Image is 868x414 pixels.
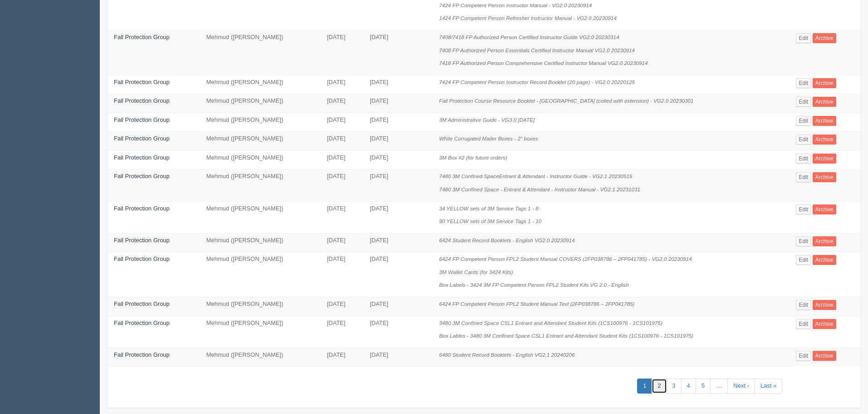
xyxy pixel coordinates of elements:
[114,255,170,262] a: Fall Protection Group
[363,170,432,201] td: [DATE]
[320,348,363,367] td: [DATE]
[813,154,836,164] a: Archive
[114,173,170,180] a: Fall Protection Group
[363,297,432,316] td: [DATE]
[439,79,635,85] i: 7424 FP Competent Person Instructor Record Booklet (20 page) - VG2.0 20220125
[114,135,170,142] a: Fall Protection Group
[320,252,363,297] td: [DATE]
[813,300,836,310] a: Archive
[320,75,363,94] td: [DATE]
[363,113,432,132] td: [DATE]
[813,319,836,329] a: Archive
[200,316,320,348] td: Mehmud ([PERSON_NAME])
[439,15,617,21] i: 1424 FP Competent Person Refresher Instructor Manual - VG2.0 20230914
[755,379,782,394] a: Last »
[796,300,811,310] a: Edit
[114,205,170,212] a: Fall Protection Group
[813,135,836,145] a: Archive
[200,252,320,297] td: Mehmud ([PERSON_NAME])
[813,236,836,246] a: Archive
[813,172,836,182] a: Archive
[439,155,507,160] i: 3M Box #2 (for future orders)
[363,30,432,75] td: [DATE]
[796,236,811,246] a: Edit
[363,316,432,348] td: [DATE]
[439,352,575,358] i: 6480 Student Record Booklets - English VG2.1 20240206
[813,255,836,265] a: Archive
[439,135,538,141] i: White Corrugated Mailer Boxes - 2" boxes
[439,269,513,275] i: 3M Wallet Cards (for 3424 Kits)
[114,154,170,161] a: Fall Protection Group
[320,113,363,132] td: [DATE]
[200,170,320,201] td: Mehmud ([PERSON_NAME])
[439,301,635,307] i: 6424 FP Competent Person FPL2 Student Manual Text (2FP038786 – 2FP041785)
[727,379,755,394] a: Next ›
[796,205,811,214] a: Edit
[439,2,592,8] i: 7424 FP Competent Person Instructor Manual - VG2.0 20230914
[439,282,629,288] i: Box Labels - 3424 3M FP Competent Person FPL2 Student Kits VG 2.0 - English
[200,113,320,132] td: Mehmud ([PERSON_NAME])
[320,94,363,113] td: [DATE]
[710,379,728,394] a: …
[813,351,836,361] a: Archive
[813,116,836,126] a: Archive
[320,150,363,170] td: [DATE]
[439,320,662,326] i: 3480 3M Confined Space CSL1 Entrant and Attendant Student Kits (1CS100976 - 1CS101975)
[320,132,363,151] td: [DATE]
[320,233,363,252] td: [DATE]
[363,150,432,170] td: [DATE]
[652,379,667,394] a: 2
[696,379,711,394] a: 5
[320,30,363,75] td: [DATE]
[200,30,320,75] td: Mehmud ([PERSON_NAME])
[320,316,363,348] td: [DATE]
[439,117,535,123] i: 3M Administrative Guide - VG3.0 [DATE]
[439,60,648,66] i: 7418 FP Authorized Person Comprehensive Certified Instructor Manual VG2.0 20230914
[439,98,694,104] i: Fall Protection Course Resource Booklet - [GEOGRAPHIC_DATA] (coiled with extension) - VG2.0 20230301
[363,233,432,252] td: [DATE]
[796,78,811,88] a: Edit
[637,379,652,394] a: 1
[439,186,640,192] i: 7480 3M Confined Space - Entrant & Attendant - Instructor Manual - VG2.1 20231031
[114,300,170,307] a: Fall Protection Group
[200,348,320,367] td: Mehmud ([PERSON_NAME])
[439,205,539,211] i: 34 YELLOW sets of 3M Service Tags 1 - 8
[200,132,320,151] td: Mehmud ([PERSON_NAME])
[200,75,320,94] td: Mehmud ([PERSON_NAME])
[439,34,619,40] i: 7408/7418 FP Authorized Person Certified Instructor Guide VG2.0 20230314
[796,33,811,43] a: Edit
[796,172,811,182] a: Edit
[439,333,693,339] i: Box Lables - 3480 3M Confined Space CSL1 Entrant and Attendant Student Kits (1CS100976 - 1CS101975)
[114,319,170,326] a: Fall Protection Group
[796,97,811,107] a: Edit
[796,135,811,145] a: Edit
[439,218,541,224] i: 90 YELLOW sets of 3M Service Tags 1 - 10
[200,94,320,113] td: Mehmud ([PERSON_NAME])
[796,319,811,329] a: Edit
[320,170,363,201] td: [DATE]
[114,351,170,358] a: Fall Protection Group
[114,237,170,244] a: Fall Protection Group
[114,97,170,104] a: Fall Protection Group
[796,154,811,164] a: Edit
[200,233,320,252] td: Mehmud ([PERSON_NAME])
[363,348,432,367] td: [DATE]
[200,297,320,316] td: Mehmud ([PERSON_NAME])
[796,116,811,126] a: Edit
[363,201,432,233] td: [DATE]
[439,173,633,179] i: 7480 3M Confined SpaceEntrant & Attendant - Instructor Guide - VG2.1 20230515
[363,252,432,297] td: [DATE]
[363,132,432,151] td: [DATE]
[320,297,363,316] td: [DATE]
[813,97,836,107] a: Archive
[363,94,432,113] td: [DATE]
[114,34,170,40] a: Fall Protection Group
[200,201,320,233] td: Mehmud ([PERSON_NAME])
[200,150,320,170] td: Mehmud ([PERSON_NAME])
[439,237,575,243] i: 6424 Student Record Booklets - English VG2.0 20230914
[439,47,635,53] i: 7408 FP Authorized Person Essentials Certified Instructor Manual VG2.0 20230914
[813,33,836,43] a: Archive
[439,256,692,262] i: 6424 FP Competent Person FPL2 Student Manual COVERS (2FP038786 – 2FP041785) - VG2.0 20230914
[796,351,811,361] a: Edit
[681,379,696,394] a: 4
